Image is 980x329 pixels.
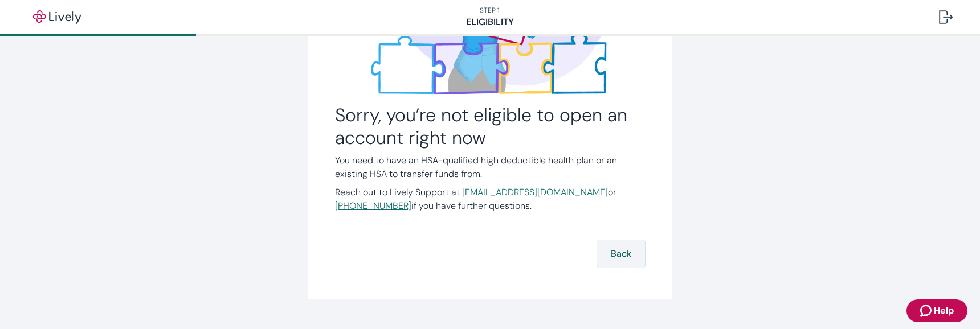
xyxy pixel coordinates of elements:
[597,240,645,268] button: Back
[462,186,608,198] a: [EMAIL_ADDRESS][DOMAIN_NAME]
[934,304,954,318] span: Help
[920,304,934,318] svg: Zendesk support icon
[335,186,645,213] p: Reach out to Lively Support at or if you have further questions.
[25,10,89,24] img: Lively
[335,200,411,212] a: [PHONE_NUMBER]
[335,154,645,181] p: You need to have an HSA-qualified high deductible health plan or an existing HSA to transfer fund...
[335,104,645,149] h2: Sorry, you’re not eligible to open an account right now
[906,299,967,322] button: Zendesk support iconHelp
[930,3,962,31] button: Log out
